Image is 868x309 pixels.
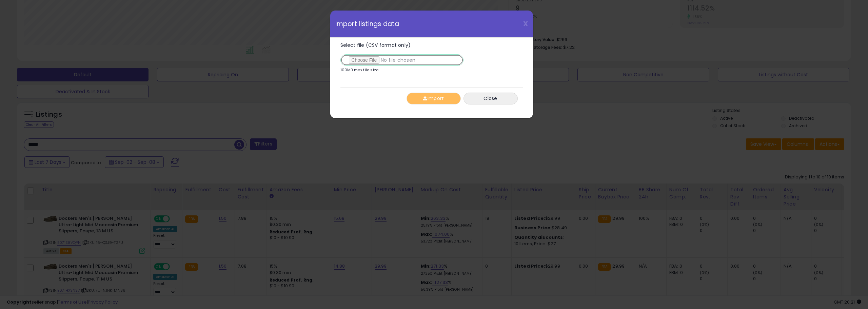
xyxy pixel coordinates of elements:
[463,93,518,104] button: Close
[340,42,411,49] span: Select file (CSV format only)
[335,21,399,27] span: Import listings data
[523,19,528,28] span: X
[407,93,461,104] button: Import
[340,68,379,72] p: 100MB max file size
